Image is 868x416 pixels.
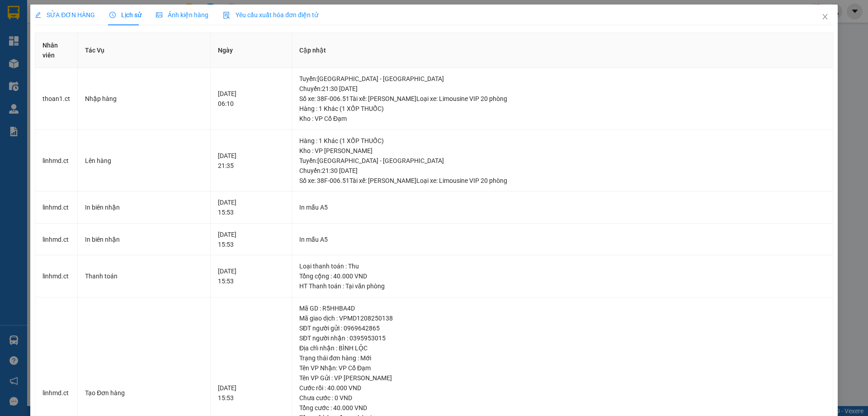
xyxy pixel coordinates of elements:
[299,333,826,343] div: SĐT người nhận : 0395953015
[218,89,284,109] div: [DATE] 06:10
[85,156,203,166] div: Lên hàng
[299,353,826,363] div: Trạng thái đơn hàng : Mới
[299,234,826,244] div: In mẫu A5
[218,230,284,249] div: [DATE] 15:53
[156,12,162,18] span: picture
[85,271,203,281] div: Thanh toán
[109,11,142,19] span: Lịch sử
[223,11,318,19] span: Yêu cầu xuất hóa đơn điện tử
[218,197,284,217] div: [DATE] 15:53
[299,114,826,124] div: Kho : VP Cổ Đạm
[85,202,203,212] div: In biên nhận
[35,33,78,68] th: Nhân viên
[35,11,95,19] span: SỬA ĐƠN HÀNG
[299,202,826,212] div: In mẫu A5
[299,323,826,333] div: SĐT người gửi : 0969642865
[211,33,292,68] th: Ngày
[299,393,826,403] div: Chưa cước : 0 VND
[35,130,78,192] td: linhmd.ct
[299,156,826,186] div: Tuyến : [GEOGRAPHIC_DATA] - [GEOGRAPHIC_DATA] Chuyến: 21:30 [DATE] Số xe: 38F-006.51 Tài xế: [PER...
[299,403,826,413] div: Tổng cước : 40.000 VND
[299,146,826,156] div: Kho : VP [PERSON_NAME]
[85,94,203,104] div: Nhập hàng
[85,234,203,244] div: In biên nhận
[223,12,230,19] img: icon
[109,12,116,18] span: clock-circle
[299,343,826,353] div: Địa chỉ nhận : BÌNH LỘC
[299,104,826,114] div: Hàng : 1 Khác (1 XỐP THUỐC)
[156,11,208,19] span: Ảnh kiện hàng
[35,68,78,130] td: thoan1.ct
[299,281,826,291] div: HT Thanh toán : Tại văn phòng
[299,261,826,271] div: Loại thanh toán : Thu
[299,74,826,104] div: Tuyến : [GEOGRAPHIC_DATA] - [GEOGRAPHIC_DATA] Chuyến: 21:30 [DATE] Số xe: 38F-006.51 Tài xế: [PER...
[292,33,833,68] th: Cập nhật
[299,383,826,393] div: Cước rồi : 40.000 VND
[35,255,78,297] td: linhmd.ct
[35,191,78,224] td: linhmd.ct
[299,313,826,323] div: Mã giao dịch : VPMD1208250138
[299,271,826,281] div: Tổng cộng : 40.000 VND
[85,388,203,398] div: Tạo Đơn hàng
[35,224,78,256] td: linhmd.ct
[35,12,41,18] span: edit
[821,13,829,20] span: close
[299,303,826,313] div: Mã GD : R5HHBA4D
[812,5,838,30] button: Close
[299,373,826,383] div: Tên VP Gửi : VP [PERSON_NAME]
[218,151,284,171] div: [DATE] 21:35
[299,136,826,146] div: Hàng : 1 Khác (1 XỐP THUỐC)
[299,363,826,373] div: Tên VP Nhận: VP Cổ Đạm
[218,383,284,403] div: [DATE] 15:53
[218,266,284,286] div: [DATE] 15:53
[78,33,211,68] th: Tác Vụ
